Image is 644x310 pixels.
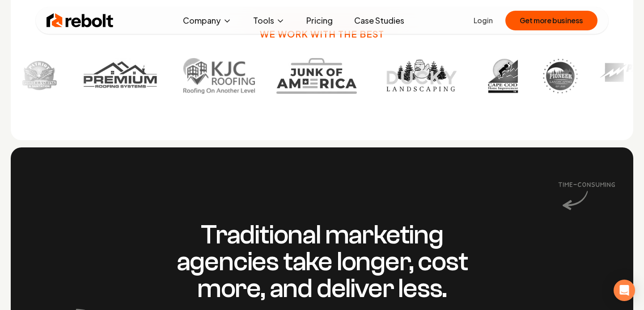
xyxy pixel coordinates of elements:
[474,15,493,26] a: Login
[347,12,411,29] a: Case Studies
[180,58,251,94] img: Customer 3
[539,58,575,94] img: Customer 7
[375,58,460,94] img: Customer 5
[75,58,158,94] img: Customer 2
[273,58,353,94] img: Customer 4
[246,12,292,29] button: Tools
[505,11,597,30] button: Get more business
[614,280,635,301] div: Open Intercom Messenger
[299,12,340,29] a: Pricing
[47,12,114,29] img: Rebolt Logo
[176,12,239,29] button: Company
[482,58,517,94] img: Customer 6
[18,58,54,94] img: Customer 1
[150,222,494,302] h3: Traditional marketing agencies take longer, cost more, and deliver less.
